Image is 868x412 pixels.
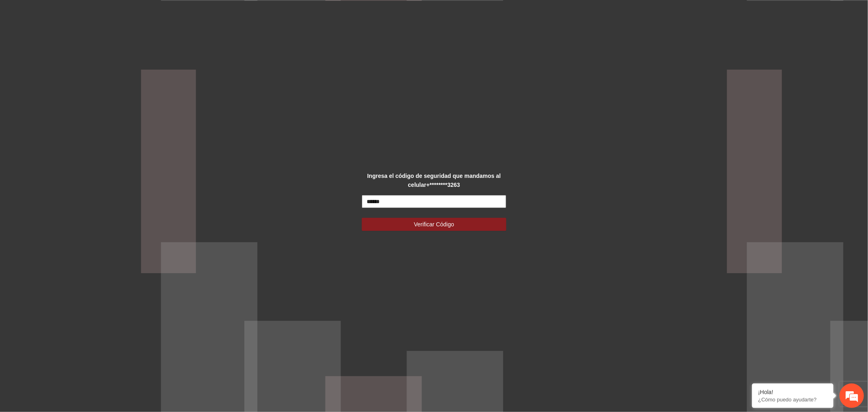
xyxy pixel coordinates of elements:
[758,389,827,395] div: ¡Hola!
[362,218,507,231] button: Verificar Código
[47,109,112,191] span: Estamos en línea.
[414,220,454,229] span: Verificar Código
[367,173,501,188] strong: Ingresa el código de seguridad que mandamos al celular +********3263
[4,222,155,251] textarea: Escriba su mensaje y pulse “Intro”
[42,42,137,52] div: Chatee con nosotros ahora
[758,397,827,403] p: ¿Cómo puedo ayudarte?
[133,4,153,24] div: Minimizar ventana de chat en vivo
